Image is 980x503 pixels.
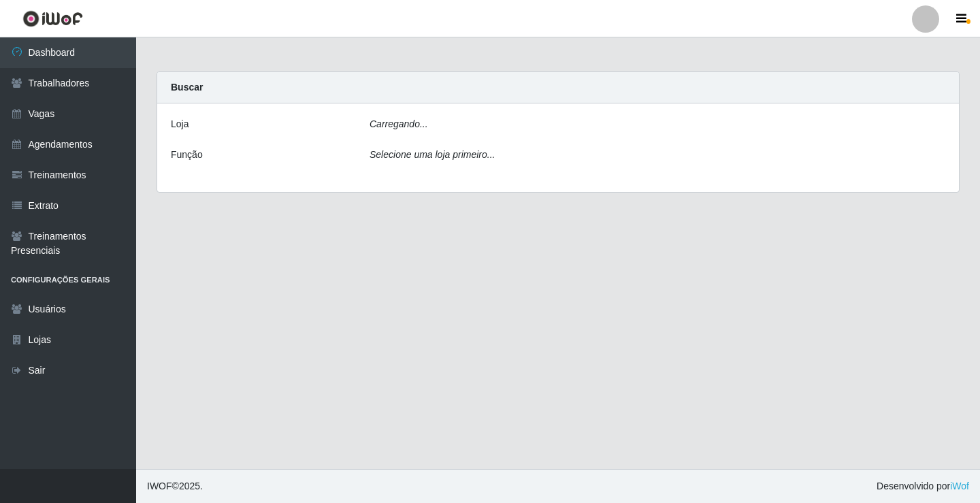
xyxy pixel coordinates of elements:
[950,481,969,491] a: iWof
[370,149,495,160] i: Selecione uma loja primeiro...
[147,481,172,491] span: IWOF
[171,117,189,131] label: Loja
[171,148,203,162] label: Função
[171,82,203,93] strong: Buscar
[22,10,83,27] img: CoreUI Logo
[370,118,428,129] i: Carregando...
[147,479,203,493] span: © 2025 .
[877,479,969,493] span: Desenvolvido por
